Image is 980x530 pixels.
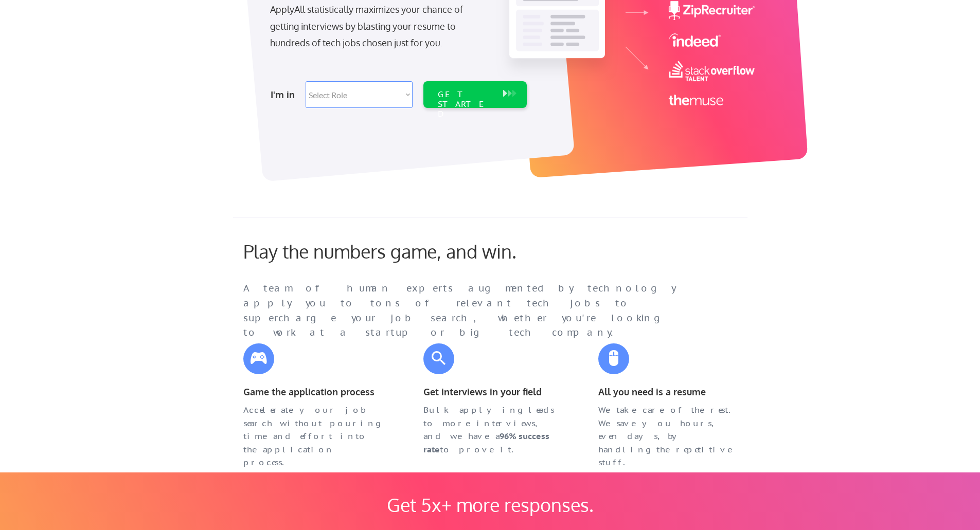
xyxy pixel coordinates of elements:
[438,89,493,119] div: GET STARTED
[243,404,382,469] div: Accelerate your job search without pouring time and effort into the application process.
[423,431,551,454] strong: 96% success rate
[243,281,696,340] div: A team of human experts augmented by technology apply you to tons of relevant tech jobs to superc...
[423,404,562,456] div: Bulk applying leads to more interviews, and we have a to prove it.
[423,385,562,399] div: Get interviews in your field
[377,494,603,516] div: Get 5x+ more responses.
[598,385,737,399] div: All you need is a resume
[243,240,562,262] div: Play the numbers game, and win.
[598,404,737,469] div: We take care of the rest. We save you hours, even days, by handling the repetitive stuff.
[271,86,299,103] div: I'm in
[243,385,382,399] div: Game the application process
